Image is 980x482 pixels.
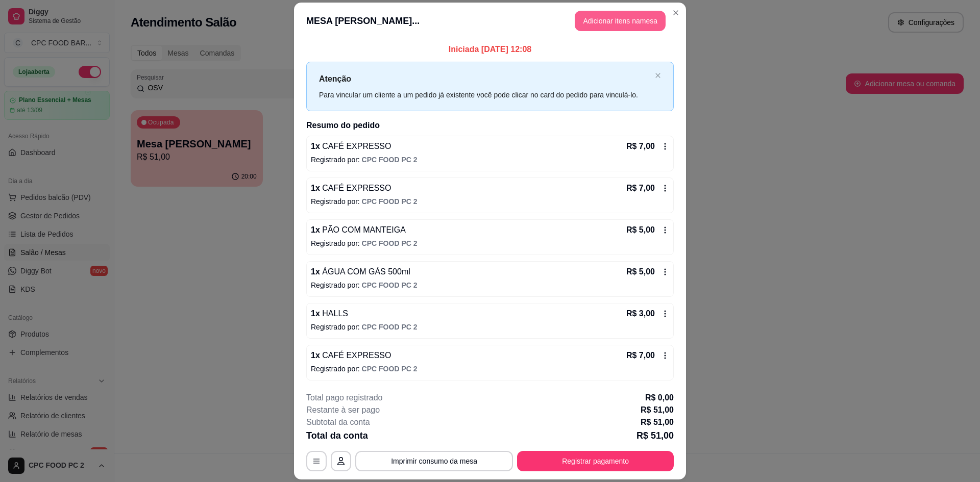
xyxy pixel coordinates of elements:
[645,392,674,404] p: R$ 0,00
[320,142,391,150] span: CAFÉ EXPRESSO
[517,451,674,471] button: Registrar pagamento
[626,224,655,236] p: R$ 5,00
[311,238,669,248] p: Registrado por:
[320,351,391,360] span: CAFÉ EXPRESSO
[626,349,655,362] p: R$ 7,00
[311,196,669,207] p: Registrado por:
[320,309,348,318] span: HALLS
[320,184,391,192] span: CAFÉ EXPRESSO
[311,224,406,236] p: 1 x
[311,322,669,332] p: Registrado por:
[306,404,380,416] p: Restante à ser pago
[362,197,418,206] span: CPC FOOD PC 2
[306,43,674,56] p: Iniciada [DATE] 12:08
[641,416,674,428] p: R$ 51,00
[311,140,391,153] p: 1 x
[362,239,418,247] span: CPC FOOD PC 2
[626,140,655,153] p: R$ 7,00
[626,308,655,320] p: R$ 3,00
[655,72,661,79] button: close
[320,225,406,234] span: PÃO COM MANTEIGA
[362,281,418,289] span: CPC FOOD PC 2
[626,266,655,278] p: R$ 5,00
[294,3,686,39] header: MESA [PERSON_NAME]...
[626,182,655,194] p: R$ 7,00
[306,428,368,443] p: Total da conta
[362,365,418,373] span: CPC FOOD PC 2
[319,72,651,85] p: Atenção
[362,323,418,331] span: CPC FOOD PC 2
[311,349,391,362] p: 1 x
[311,266,410,278] p: 1 x
[311,364,669,374] p: Registrado por:
[311,280,669,290] p: Registrado por:
[311,155,669,165] p: Registrado por:
[320,267,410,276] span: ÁGUA COM GÁS 500ml
[641,404,674,416] p: R$ 51,00
[306,119,674,132] h2: Resumo do pedido
[636,428,674,443] p: R$ 51,00
[668,5,684,21] button: Close
[319,89,651,100] div: Para vincular um cliente a um pedido já existente você pode clicar no card do pedido para vinculá...
[575,11,666,31] button: Adicionar itens namesa
[362,156,418,164] span: CPC FOOD PC 2
[306,416,370,428] p: Subtotal da conta
[311,308,348,320] p: 1 x
[306,392,382,404] p: Total pago registrado
[311,182,391,194] p: 1 x
[355,451,513,471] button: Imprimir consumo da mesa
